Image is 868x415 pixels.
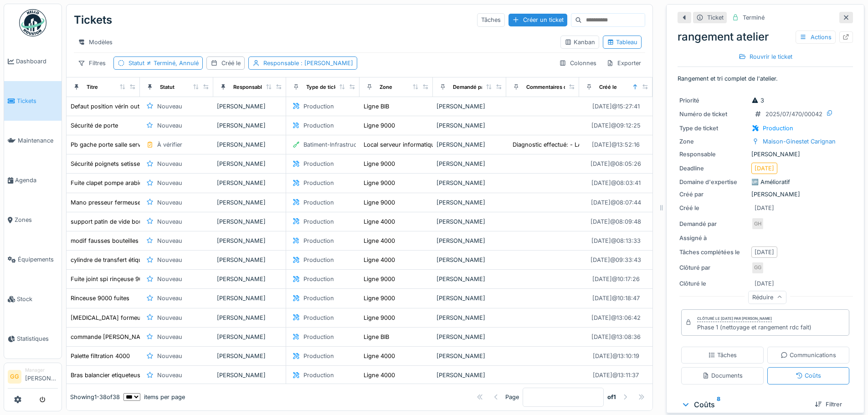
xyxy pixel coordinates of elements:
[755,204,774,212] div: [DATE]
[679,263,748,272] div: Clôturé par
[8,370,21,384] li: GG
[71,102,171,111] div: Defaut position vérin outre découpe
[4,240,62,279] a: Équipements
[380,83,392,91] div: Zone
[17,334,58,343] span: Statistiques
[678,74,853,83] p: Rangement et tri complet de l'atelier.
[157,371,182,379] div: Nouveau
[4,279,62,319] a: Stock
[679,178,851,186] div: 🆙 Amélioratif
[157,333,182,341] div: Nouveau
[71,275,150,283] div: Fuite joint spi rinçeuse 9000
[592,294,640,302] div: [DATE] @ 10:18:47
[221,59,241,67] div: Créé le
[679,110,748,118] div: Numéro de ticket
[303,236,334,245] div: Production
[8,367,58,389] a: GG Manager[PERSON_NAME]
[71,159,164,168] div: Sécurité poignets setisseuse à vis
[437,140,503,149] div: [PERSON_NAME]
[364,217,395,226] div: Ligne 4000
[591,198,641,207] div: [DATE] @ 08:07:44
[303,256,334,264] div: Production
[679,124,748,133] div: Type de ticket
[70,393,120,401] div: Showing 1 - 38 of 38
[697,323,812,332] div: Phase 1 (nettoyage et rangement rdc fait)
[71,256,160,264] div: cylindre de transfert étiqueteuse
[437,313,503,322] div: [PERSON_NAME]
[593,352,639,360] div: [DATE] @ 13:10:19
[513,140,647,149] div: Diagnostic effectué: - LA partie mécanique n'a...
[477,13,505,26] div: Tâches
[437,275,503,283] div: [PERSON_NAME]
[751,96,764,105] div: 3
[555,56,601,70] div: Colonnes
[763,124,793,133] div: Production
[364,294,395,302] div: Ligne 9000
[364,371,395,379] div: Ligne 4000
[217,333,282,341] div: [PERSON_NAME]
[755,248,774,256] div: [DATE]
[25,367,58,386] li: [PERSON_NAME]
[437,371,503,379] div: [PERSON_NAME]
[707,13,724,22] div: Ticket
[18,255,58,264] span: Équipements
[4,41,62,81] a: Dashboard
[15,215,58,224] span: Zones
[763,137,836,146] div: Maison-Ginestet Carignan
[505,393,519,401] div: Page
[526,83,618,91] div: Commentaires de clôture des tâches
[17,97,58,105] span: Tickets
[303,198,334,207] div: Production
[71,371,160,379] div: Bras balancier etiqueteuse 4000
[157,275,182,283] div: Nouveau
[303,294,334,302] div: Production
[71,217,222,226] div: support patin de vide boucheuse ne tient pas en place
[217,294,282,302] div: [PERSON_NAME]
[144,60,199,67] span: Terminé, Annulé
[697,316,772,322] div: Clôturé le [DATE] par [PERSON_NAME]
[303,102,334,111] div: Production
[679,190,851,199] div: [PERSON_NAME]
[743,13,765,22] div: Terminé
[74,36,117,49] div: Modèles
[437,294,503,302] div: [PERSON_NAME]
[599,83,617,91] div: Créé le
[303,159,334,168] div: Production
[679,204,748,212] div: Créé le
[71,333,152,341] div: commande [PERSON_NAME]
[364,159,395,168] div: Ligne 9000
[755,279,774,288] div: [DATE]
[679,150,851,159] div: [PERSON_NAME]
[679,220,748,228] div: Demandé par
[306,83,342,91] div: Type de ticket
[679,96,748,105] div: Priorité
[71,236,159,245] div: modif fausses bouteilles tireuse
[681,399,807,410] div: Coûts
[735,51,796,63] div: Rouvrir le ticket
[160,83,175,91] div: Statut
[303,352,334,360] div: Production
[233,83,265,91] div: Responsable
[303,275,334,283] div: Production
[157,217,182,226] div: Nouveau
[781,351,836,359] div: Communications
[4,200,62,240] a: Zones
[565,38,595,46] div: Kanban
[591,159,641,168] div: [DATE] @ 08:05:26
[157,294,182,302] div: Nouveau
[708,351,737,359] div: Tâches
[796,31,836,44] div: Actions
[217,236,282,245] div: [PERSON_NAME]
[71,121,118,130] div: Sécurité de porte
[364,275,395,283] div: Ligne 9000
[157,256,182,264] div: Nouveau
[437,121,503,130] div: [PERSON_NAME]
[303,371,334,379] div: Production
[591,313,641,322] div: [DATE] @ 13:06:42
[437,179,503,187] div: [PERSON_NAME]
[607,393,616,401] strong: of 1
[74,56,110,70] div: Filtres
[678,29,853,45] div: rangement atelier
[128,59,199,67] div: Statut
[364,121,395,130] div: Ligne 9000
